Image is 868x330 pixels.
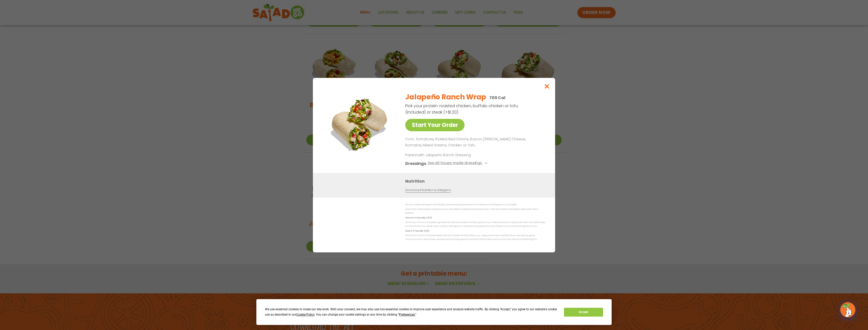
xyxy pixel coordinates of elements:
p: Paired with Jalapeño Ranch Dressing [405,152,499,158]
a: Download Nutrition & Allergens [405,188,451,192]
a: Start Your Order [405,119,465,131]
p: Corn, Tomatoes, Pickled Red Onions, Bacon, [PERSON_NAME] Cheese, Romaine, Mixed Greens, Chicken o... [405,136,543,148]
h3: Nutrition [405,178,548,184]
strong: Dairy Friendly (DF) [405,229,429,232]
p: 700 Cal [489,95,505,101]
div: Cookie Consent Prompt [256,299,612,325]
h3: Dressings [405,160,426,166]
button: Close modal [539,78,555,95]
p: Pick your protein: roasted chicken, buffalo chicken or tofu (included) or steak (+$1.20) [405,103,519,115]
span: Preferences [399,313,415,316]
img: Featured product photo for Jalapeño Ranch Wrap [324,88,395,159]
button: Accept [564,308,603,317]
p: While our menu includes ingredients that are made without gluten, our restaurants are not gluten ... [405,221,545,228]
p: We are not an allergen free facility and cannot guarantee the absence of allergens in our foods. [405,203,545,207]
p: While our menu includes foods that are made without dairy, our restaurants are not dairy free. We... [405,234,545,241]
strong: Gluten Friendly (GF) [405,216,431,219]
span: Cookie Policy [296,313,314,316]
div: We use essential cookies to make our site work. With your consent, we may also use non-essential ... [265,307,558,317]
img: wpChatIcon [841,303,855,317]
h2: Jalapeño Ranch Wrap [405,92,486,102]
p: Nutrition information is based on our standard recipes and portion sizes. Click Nutrition & Aller... [405,207,545,215]
button: See all house made dressings [428,160,489,166]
